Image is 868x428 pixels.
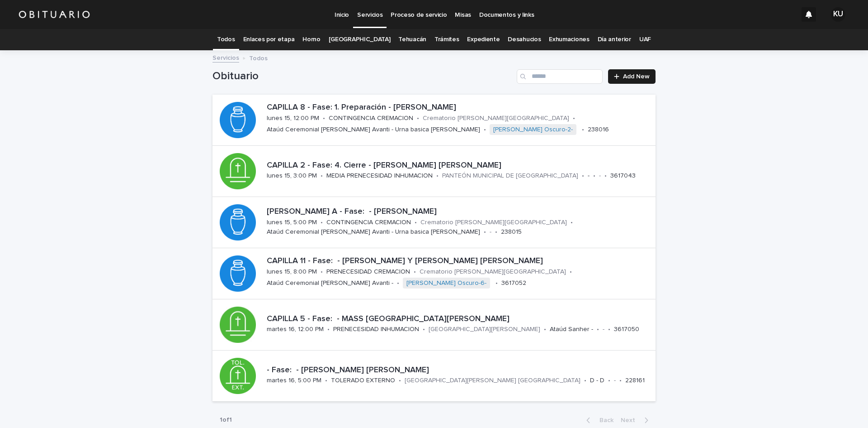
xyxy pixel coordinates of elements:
p: • [484,126,486,134]
p: • [495,228,497,236]
p: 238016 [588,126,609,134]
p: - [603,326,604,333]
a: CAPILLA 2 - Fase: 4. Cierre - [PERSON_NAME] [PERSON_NAME]lunes 15, 3:00 PM•MEDIA PRENECESIDAD INH... [212,146,656,197]
p: • [327,326,330,333]
p: • [325,377,327,385]
a: Servicios [212,52,239,63]
a: Todos [217,29,235,50]
p: PRENECESIDAD INHUMACION [333,326,419,333]
span: Back [594,417,613,423]
p: Ataúd Ceremonial [PERSON_NAME] Avanti - Urna basica [PERSON_NAME] [267,228,480,236]
p: • [415,219,417,226]
a: Add New [608,69,656,84]
a: Expediente [467,29,500,50]
input: Search [517,69,603,84]
a: Exhumaciones [549,29,589,50]
p: Crematorio [PERSON_NAME][GEOGRAPHIC_DATA] [423,115,569,122]
p: 228161 [625,377,645,385]
p: CONTINGENCIA CREMACION [329,115,413,122]
button: Back [579,416,617,424]
p: [GEOGRAPHIC_DATA][PERSON_NAME] [429,326,540,333]
p: martes 16, 5:00 PM [267,377,321,385]
p: CAPILLA 2 - Fase: 4. Cierre - [PERSON_NAME] [PERSON_NAME] [267,161,652,171]
p: lunes 15, 12:00 PM [267,115,319,122]
a: Horno [302,29,320,50]
p: • [423,326,425,333]
p: Ataúd Ceremonial [PERSON_NAME] Avanti - Urna basica [PERSON_NAME] [267,126,480,134]
a: Tehuacán [398,29,426,50]
p: • [619,377,622,385]
p: - Fase: - [PERSON_NAME] [PERSON_NAME] [267,365,652,375]
p: - [490,228,491,236]
a: Enlaces por etapa [243,29,295,50]
p: • [570,268,572,276]
p: • [573,115,575,122]
p: • [604,172,607,180]
p: 3617043 [610,172,636,180]
button: Next [617,416,656,424]
p: CONTINGENCIA CREMACION [326,219,411,226]
p: • [321,268,323,276]
p: • [321,172,323,180]
p: lunes 15, 5:00 PM [267,219,317,226]
p: D - D [590,377,604,385]
p: • [321,219,323,226]
span: Add New [623,73,650,80]
p: PANTEÓN MUNICIPAL DE [GEOGRAPHIC_DATA] [442,172,578,180]
a: Trámites [434,29,459,50]
p: - [599,172,601,180]
p: • [597,326,599,333]
p: lunes 15, 8:00 PM [267,268,317,276]
p: 3617050 [614,326,639,333]
p: • [582,126,584,134]
p: • [608,377,610,385]
a: - Fase: - [PERSON_NAME] [PERSON_NAME]martes 16, 5:00 PM•TOLERADO EXTERNO•[GEOGRAPHIC_DATA][PERSON... [212,351,656,402]
a: CAPILLA 11 - Fase: - [PERSON_NAME] Y [PERSON_NAME] [PERSON_NAME]lunes 15, 8:00 PM•PRENECESIDAD CR... [212,248,656,299]
a: [PERSON_NAME] Oscuro-2- [493,126,573,134]
p: Ataúd Sanher - [550,326,593,333]
p: TOLERADO EXTERNO [331,377,395,385]
p: • [608,326,610,333]
img: HUM7g2VNRLqGMmR9WVqf [18,5,90,24]
p: [PERSON_NAME] A - Fase: - [PERSON_NAME] [267,207,652,217]
a: Desahucios [508,29,541,50]
p: • [323,115,325,122]
p: CAPILLA 5 - Fase: - MASS [GEOGRAPHIC_DATA][PERSON_NAME] [267,314,652,324]
a: [GEOGRAPHIC_DATA] [329,29,391,50]
p: • [582,172,584,180]
p: - [614,377,616,385]
p: CAPILLA 11 - Fase: - [PERSON_NAME] Y [PERSON_NAME] [PERSON_NAME] [267,256,652,266]
p: [GEOGRAPHIC_DATA][PERSON_NAME] [GEOGRAPHIC_DATA] [405,377,580,385]
p: • [484,228,486,236]
p: • [417,115,419,122]
p: • [436,172,439,180]
a: Día anterior [598,29,631,50]
h1: Obituario [212,70,513,83]
p: Todos [249,53,268,63]
a: CAPILLA 5 - Fase: - MASS [GEOGRAPHIC_DATA][PERSON_NAME]martes 16, 12:00 PM•PRENECESIDAD INHUMACIO... [212,299,656,351]
a: [PERSON_NAME] Oscuro-6- [406,279,486,287]
p: Crematorio [PERSON_NAME][GEOGRAPHIC_DATA] [420,268,566,276]
p: MEDIA PRENECESIDAD INHUMACION [326,172,433,180]
div: KU [831,7,845,22]
p: 238015 [501,228,522,236]
p: • [495,279,498,287]
a: [PERSON_NAME] A - Fase: - [PERSON_NAME]lunes 15, 5:00 PM•CONTINGENCIA CREMACION•Crematorio [PERSO... [212,197,656,248]
p: PRENECESIDAD CREMACION [326,268,410,276]
p: 3617052 [501,279,526,287]
p: martes 16, 12:00 PM [267,326,324,333]
a: UAF [639,29,651,50]
p: • [571,219,573,226]
p: • [399,377,401,385]
p: • [397,279,399,287]
a: CAPILLA 8 - Fase: 1. Preparación - [PERSON_NAME]lunes 15, 12:00 PM•CONTINGENCIA CREMACION•Cremato... [212,95,656,146]
p: Ataúd Ceremonial [PERSON_NAME] Avanti - [267,279,393,287]
span: Next [621,417,641,423]
p: CAPILLA 8 - Fase: 1. Preparación - [PERSON_NAME] [267,103,652,113]
p: • [544,326,546,333]
p: • [414,268,416,276]
p: • [584,377,586,385]
p: lunes 15, 3:00 PM [267,172,317,180]
p: Crematorio [PERSON_NAME][GEOGRAPHIC_DATA] [420,219,567,226]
